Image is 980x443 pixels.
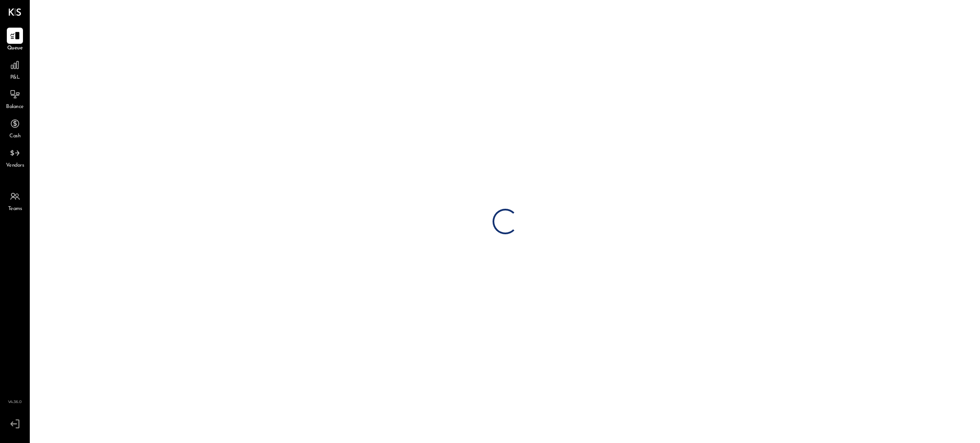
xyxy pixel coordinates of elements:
[7,45,23,52] span: Queue
[0,116,29,140] a: Cash
[6,103,24,111] span: Balance
[0,86,29,111] a: Balance
[6,162,24,170] span: Vendors
[10,74,20,82] span: P&L
[0,28,29,52] a: Queue
[0,145,29,170] a: Vendors
[0,188,29,213] a: Teams
[0,57,29,82] a: P&L
[9,133,20,140] span: Cash
[8,205,22,213] span: Teams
